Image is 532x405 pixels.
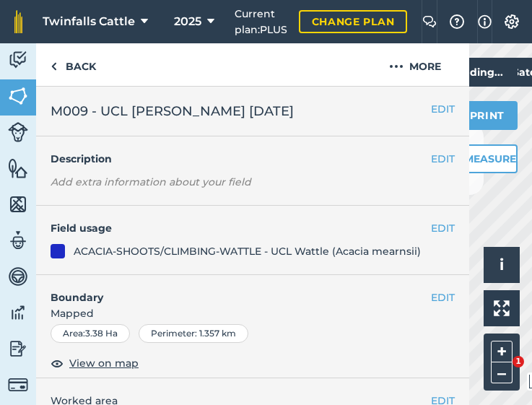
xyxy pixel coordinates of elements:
[43,13,135,30] span: Twinfalls Cattle
[448,14,466,29] img: A question mark icon
[51,324,130,343] div: Area : 3.38 Ha
[51,354,64,372] img: svg+xml;base64,PHN2ZyB4bWxucz0iaHR0cDovL3d3dy53My5vcmcvMjAwMC9zdmciIHdpZHRoPSIxOCIgaGVpZ2h0PSIyNC...
[503,14,520,29] img: A cog icon
[51,175,251,188] em: Add extra information about your field
[74,243,421,259] div: ACACIA-SHOOTS/CLIMBING-WATTLE - UCL Wattle (Acacia mearnsii)
[478,13,492,30] img: svg+xml;base64,PHN2ZyB4bWxucz0iaHR0cDovL3d3dy53My5vcmcvMjAwMC9zdmciIHdpZHRoPSIxNyIgaGVpZ2h0PSIxNy...
[51,151,455,167] h4: Description
[437,58,518,87] div: Loading...
[69,355,139,371] span: View on map
[299,10,408,33] a: Change plan
[51,101,294,121] span: M009 - UCL [PERSON_NAME] [DATE]
[431,289,455,305] button: EDIT
[8,302,28,323] img: svg+xml;base64,PD94bWwgdmVyc2lvbj0iMS4wIiBlbmNvZGluZz0idXRmLTgiPz4KPCEtLSBHZW5lcmF0b3I6IEFkb2JlIE...
[8,266,28,287] img: svg+xml;base64,PD94bWwgdmVyc2lvbj0iMS4wIiBlbmNvZGluZz0idXRmLTgiPz4KPCEtLSBHZW5lcmF0b3I6IEFkb2JlIE...
[483,356,518,391] iframe: Intercom live chat
[8,49,28,71] img: svg+xml;base64,PD94bWwgdmVyc2lvbj0iMS4wIiBlbmNvZGluZz0idXRmLTgiPz4KPCEtLSBHZW5lcmF0b3I6IEFkb2JlIE...
[139,324,248,343] div: Perimeter : 1.357 km
[431,101,455,117] button: EDIT
[8,338,28,360] img: svg+xml;base64,PD94bWwgdmVyc2lvbj0iMS4wIiBlbmNvZGluZz0idXRmLTgiPz4KPCEtLSBHZW5lcmF0b3I6IEFkb2JlIE...
[8,230,28,251] img: svg+xml;base64,PD94bWwgdmVyc2lvbj0iMS4wIiBlbmNvZGluZz0idXRmLTgiPz4KPCEtLSBHZW5lcmF0b3I6IEFkb2JlIE...
[431,220,455,236] button: EDIT
[8,122,28,142] img: svg+xml;base64,PD94bWwgdmVyc2lvbj0iMS4wIiBlbmNvZGluZz0idXRmLTgiPz4KPCEtLSBHZW5lcmF0b3I6IEFkb2JlIE...
[494,300,510,316] img: Four arrows, one pointing top left, one top right, one bottom right and the last bottom left
[8,375,28,395] img: svg+xml;base64,PD94bWwgdmVyc2lvbj0iMS4wIiBlbmNvZGluZz0idXRmLTgiPz4KPCEtLSBHZW5lcmF0b3I6IEFkb2JlIE...
[425,144,518,173] button: Measure
[8,85,28,107] img: svg+xml;base64,PHN2ZyB4bWxucz0iaHR0cDovL3d3dy53My5vcmcvMjAwMC9zdmciIHdpZHRoPSI1NiIgaGVpZ2h0PSI2MC...
[51,58,57,75] img: svg+xml;base64,PHN2ZyB4bWxucz0iaHR0cDovL3d3dy53My5vcmcvMjAwMC9zdmciIHdpZHRoPSI5IiBoZWlnaHQ9IjI0Ii...
[51,220,431,236] h4: Field usage
[361,43,469,86] button: More
[422,16,436,27] img: Two speech bubbles overlapping with the left bubble in the forefront
[235,6,287,38] span: Current plan : PLUS
[437,101,518,130] button: Print
[36,275,431,305] h4: Boundary
[14,10,22,33] img: fieldmargin Logo
[8,157,28,179] img: svg+xml;base64,PHN2ZyB4bWxucz0iaHR0cDovL3d3dy53My5vcmcvMjAwMC9zdmciIHdpZHRoPSI1NiIgaGVpZ2h0PSI2MC...
[36,305,469,321] span: Mapped
[8,193,28,215] img: svg+xml;base64,PHN2ZyB4bWxucz0iaHR0cDovL3d3dy53My5vcmcvMjAwMC9zdmciIHdpZHRoPSI1NiIgaGVpZ2h0PSI2MC...
[500,256,504,274] span: i
[174,13,201,30] span: 2025
[431,151,455,167] button: EDIT
[513,356,524,367] span: 1
[51,354,139,372] button: View on map
[491,341,513,362] button: +
[389,58,404,75] img: svg+xml;base64,PHN2ZyB4bWxucz0iaHR0cDovL3d3dy53My5vcmcvMjAwMC9zdmciIHdpZHRoPSIyMCIgaGVpZ2h0PSIyNC...
[484,247,520,283] button: i
[36,43,110,86] a: Back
